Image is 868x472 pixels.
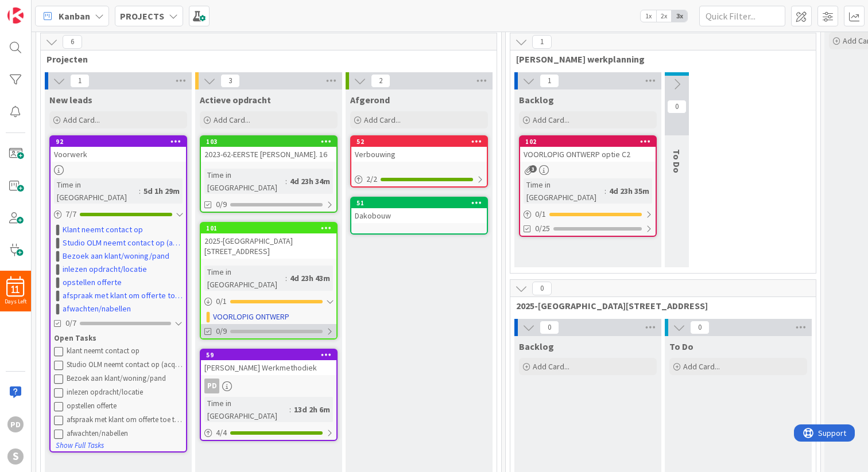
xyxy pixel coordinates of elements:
[350,94,390,106] span: Afgerond
[201,350,336,360] div: 59
[529,165,537,173] span: 3
[532,282,552,295] span: 0
[201,360,336,375] div: [PERSON_NAME] Werkmethodiek
[351,198,487,208] div: 51
[201,136,336,147] div: 103
[540,74,559,88] span: 1
[7,416,24,432] div: pd
[520,207,656,221] div: 0/1
[67,360,183,369] div: Studio OLM neemt contact op (acquisitie)
[63,237,183,249] a: Studio OLM neemt contact op (acquisitie)
[216,198,227,210] span: 0/9
[201,426,336,440] div: 4/4
[656,10,672,22] span: 2x
[24,2,52,15] span: Support
[535,208,546,220] span: 0 / 1
[206,224,336,232] div: 101
[351,198,487,223] div: 51Dakobouw
[67,388,183,397] div: inlezen opdracht/locatie
[63,35,82,49] span: 6
[216,427,227,439] span: 4 / 4
[63,250,169,262] a: Bezoek aan klant/woning/pand
[204,379,219,393] div: pd
[63,290,183,302] a: afspraak met klant om offerte toe te lichten
[533,361,569,372] span: Add Card...
[516,53,801,65] span: Olmo's werkplanning
[669,341,693,352] span: To Do
[604,185,606,197] span: :
[213,311,289,323] a: VOORLOPIG ONTWERP
[51,136,186,147] div: 92
[287,175,333,188] div: 4d 23h 34m
[214,115,250,125] span: Add Card...
[285,175,287,188] span: :
[54,333,183,344] div: Open Tasks
[70,74,90,88] span: 1
[67,374,183,383] div: Bezoek aan klant/woning/pand
[606,185,652,197] div: 4d 23h 35m
[54,178,139,204] div: Time in [GEOGRAPHIC_DATA]
[200,135,338,213] a: 1032023-62-EERSTE [PERSON_NAME]. 16Time in [GEOGRAPHIC_DATA]:4d 23h 34m0/9
[51,207,186,221] div: 7/7
[65,208,76,220] span: 7 / 7
[201,147,336,162] div: 2023-62-EERSTE [PERSON_NAME]. 16
[667,100,687,114] span: 0
[139,185,141,197] span: :
[351,208,487,223] div: Dakobouw
[51,147,186,162] div: Voorwerk
[67,415,183,424] div: afspraak met klant om offerte toe te lichten
[364,115,401,125] span: Add Card...
[206,351,336,359] div: 59
[46,53,482,65] span: Projecten
[516,300,801,311] span: 2025-70 SCHUBERTSTRAAT 25
[201,223,336,259] div: 1012025-[GEOGRAPHIC_DATA][STREET_ADDRESS]
[533,115,569,125] span: Add Card...
[204,397,289,422] div: Time in [GEOGRAPHIC_DATA]
[63,263,147,275] a: inlezen opdracht/locatie
[641,10,656,22] span: 1x
[520,136,656,147] div: 102
[291,403,333,416] div: 13d 2h 6m
[216,295,227,307] span: 0 / 1
[63,224,143,236] a: Klant neemt contact op
[200,349,338,441] a: 59[PERSON_NAME] WerkmethodiekpdTime in [GEOGRAPHIC_DATA]:13d 2h 6m4/4
[200,222,338,340] a: 1012025-[GEOGRAPHIC_DATA][STREET_ADDRESS]Time in [GEOGRAPHIC_DATA]:4d 23h 43m0/1VOORLOPIG ONTWERP0/9
[49,135,187,453] a: 92VoorwerkTime in [GEOGRAPHIC_DATA]:5d 1h 29m7/7Klant neemt contact opStudio OLM neemt contact op...
[120,10,164,22] b: PROJECTS
[671,149,683,173] span: To Do
[350,197,488,235] a: 51Dakobouw
[350,135,488,188] a: 52Verbouwing2/2
[519,341,554,352] span: Backlog
[141,185,183,197] div: 5d 1h 29m
[67,346,183,356] div: klant neemt contact op
[351,172,487,186] div: 2/2
[519,94,554,106] span: Backlog
[201,223,336,233] div: 101
[289,403,291,416] span: :
[683,361,720,372] span: Add Card...
[520,147,656,162] div: VOORLOPIG ONTWERP optie C2
[67,429,183,438] div: afwachten/nabellen
[206,138,336,146] div: 103
[63,115,100,125] span: Add Card...
[201,233,336,259] div: 2025-[GEOGRAPHIC_DATA][STREET_ADDRESS]
[49,94,92,106] span: New leads
[51,136,186,162] div: 92Voorwerk
[65,317,76,329] span: 0/7
[7,7,24,24] img: Visit kanbanzone.com
[519,135,657,237] a: 102VOORLOPIG ONTWERP optie C2Time in [GEOGRAPHIC_DATA]:4d 23h 35m0/10/25
[672,10,687,22] span: 3x
[525,138,656,146] div: 102
[204,169,285,194] div: Time in [GEOGRAPHIC_DATA]
[55,439,104,452] button: Show Full Tasks
[220,74,240,88] span: 3
[532,35,552,49] span: 1
[56,138,186,146] div: 92
[535,223,550,235] span: 0/25
[63,276,122,288] a: opstellen offerte
[59,9,90,23] span: Kanban
[201,379,336,393] div: pd
[285,272,287,284] span: :
[201,136,336,162] div: 1032023-62-EERSTE [PERSON_NAME]. 16
[371,74,390,88] span: 2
